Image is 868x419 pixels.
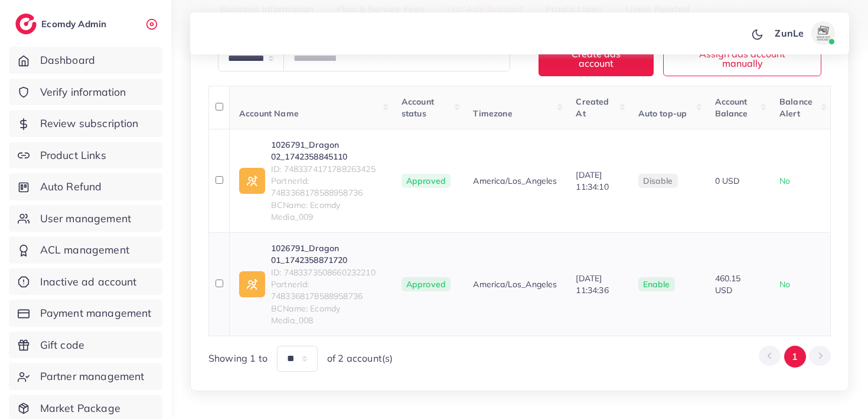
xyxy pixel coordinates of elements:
span: Timezone [473,108,512,119]
span: Product Links [40,148,106,163]
span: BCName: Ecomdy Media_009 [271,199,383,223]
a: Review subscription [9,110,162,137]
span: Account status [402,96,434,119]
span: of 2 account(s) [327,352,393,365]
span: Gift code [40,337,84,353]
img: avatar [811,21,835,45]
span: No [779,176,790,186]
span: Approved [402,277,451,291]
span: [DATE] 11:34:36 [576,273,608,295]
span: Created At [576,96,609,119]
a: Gift code [9,332,162,359]
span: Auto top-up [638,108,687,119]
span: America/Los_Angeles [473,175,557,187]
span: Partner management [40,369,145,384]
a: Verify information [9,79,162,106]
span: enable [643,279,670,290]
span: BCName: Ecomdy Media_008 [271,303,383,327]
span: 460.15 USD [715,273,741,295]
span: Verify information [40,85,126,100]
a: User management [9,205,162,232]
a: Auto Refund [9,173,162,200]
ul: Pagination [759,346,831,368]
a: Dashboard [9,47,162,74]
a: Payment management [9,300,162,327]
a: 1026791_Dragon 01_1742358871720 [271,242,383,267]
span: Showing 1 to [208,352,267,365]
span: Inactive ad account [40,274,137,290]
span: Approved [402,174,451,188]
a: ACL management [9,236,162,264]
span: Auto Refund [40,179,102,194]
a: ZunLeavatar [768,21,840,45]
a: Inactive ad account [9,268,162,295]
img: ic-ad-info.7fc67b75.svg [239,168,265,194]
img: logo [15,14,37,34]
span: PartnerId: 7483368178588958736 [271,175,383,199]
span: ID: 7483374171788263425 [271,163,383,175]
span: Review subscription [40,116,139,131]
span: No [779,279,790,290]
span: Balance Alert [779,96,812,119]
span: disable [643,176,673,186]
span: [DATE] 11:34:10 [576,170,608,192]
button: Go to page 1 [784,346,806,368]
span: ACL management [40,242,129,258]
img: ic-ad-info.7fc67b75.svg [239,271,265,297]
span: Account Balance [715,96,748,119]
a: 1026791_Dragon 02_1742358845110 [271,139,383,163]
span: User management [40,211,131,226]
span: Account Name [239,108,299,119]
span: Dashboard [40,53,95,68]
span: America/Los_Angeles [473,278,557,290]
span: ID: 7483373508660232210 [271,267,383,278]
span: 0 USD [715,176,740,186]
a: Partner management [9,363,162,390]
h2: Ecomdy Admin [41,18,109,30]
a: Product Links [9,142,162,169]
span: Market Package [40,401,120,416]
p: ZunLe [775,26,804,40]
a: logoEcomdy Admin [15,14,109,34]
span: Payment management [40,306,152,321]
span: PartnerId: 7483368178588958736 [271,278,383,303]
